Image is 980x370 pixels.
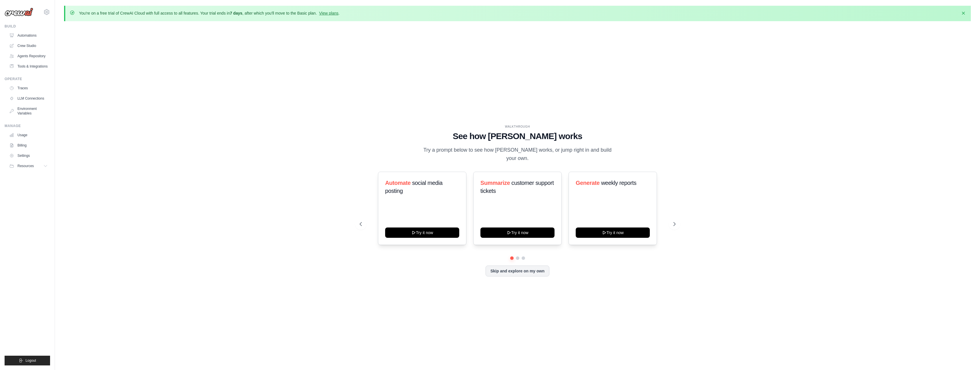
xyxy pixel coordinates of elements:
[230,11,242,15] strong: 7 days
[7,141,50,150] a: Billing
[576,227,650,238] button: Try it now
[421,146,614,163] p: Try a prompt below to see how [PERSON_NAME] works, or jump right in and build your own.
[480,180,554,194] span: customer support tickets
[25,358,36,363] span: Logout
[576,180,600,186] span: Generate
[7,161,50,171] button: Resources
[7,41,50,50] a: Crew Studio
[360,124,676,129] div: WALKTHROUGH
[7,104,50,118] a: Environment Variables
[480,180,510,186] span: Summarize
[7,151,50,160] a: Settings
[7,62,50,71] a: Tools & Integrations
[385,227,459,238] button: Try it now
[5,8,33,16] img: Logo
[7,31,50,40] a: Automations
[5,77,50,81] div: Operate
[385,180,443,194] span: social media posting
[7,94,50,103] a: LLM Connections
[5,24,50,29] div: Build
[360,131,676,141] h1: See how [PERSON_NAME] works
[7,130,50,140] a: Usage
[480,227,555,238] button: Try it now
[385,180,411,186] span: Automate
[5,356,50,365] button: Logout
[486,266,549,276] button: Skip and explore on my own
[601,180,636,186] span: weekly reports
[7,52,50,61] a: Agents Repository
[319,11,338,15] a: View plans
[5,124,50,128] div: Manage
[7,84,50,93] a: Traces
[79,10,340,16] p: You're on a free trial of CrewAI Cloud with full access to all features. Your trial ends in , aft...
[17,164,34,168] span: Resources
